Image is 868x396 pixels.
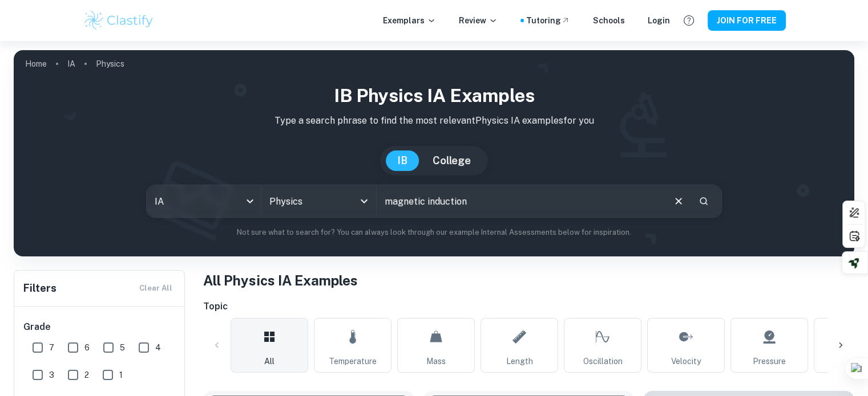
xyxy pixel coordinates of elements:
[329,355,377,368] span: Temperature
[83,9,155,32] img: Clastify logo
[583,355,623,368] span: Oscillation
[155,341,161,354] span: 4
[23,280,56,296] h6: Filters
[648,14,670,27] a: Login
[25,56,47,72] a: Home
[23,114,845,128] p: Type a search phrase to find the most relevant Physics IA examples for you
[377,185,663,217] input: E.g. harmonic motion analysis, light diffraction experiments, sliding objects down a ramp...
[679,11,699,30] button: Help and Feedback
[708,10,786,31] button: JOIN FOR FREE
[526,14,570,27] a: Tutoring
[23,227,845,238] p: Not sure what to search for? You can always look through our example Internal Assessments below f...
[506,355,533,368] span: Length
[49,369,54,381] span: 3
[426,355,446,368] span: Mass
[593,14,625,27] a: Schools
[203,300,854,313] h6: Topic
[671,355,701,368] span: Velocity
[14,50,854,256] img: profile cover
[23,82,845,109] h1: IB Physics IA examples
[84,341,90,354] span: 6
[84,369,89,381] span: 2
[668,190,689,212] button: Clear
[694,191,713,211] button: Search
[264,355,274,368] span: All
[120,341,125,354] span: 5
[356,193,372,209] button: Open
[23,320,176,334] h6: Grade
[67,56,75,72] a: IA
[383,14,436,27] p: Exemplars
[96,58,124,70] p: Physics
[119,369,123,381] span: 1
[49,341,54,354] span: 7
[147,185,261,217] div: IA
[753,355,786,368] span: Pressure
[459,14,498,27] p: Review
[203,270,854,291] h1: All Physics IA Examples
[386,150,419,171] button: IB
[421,150,482,171] button: College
